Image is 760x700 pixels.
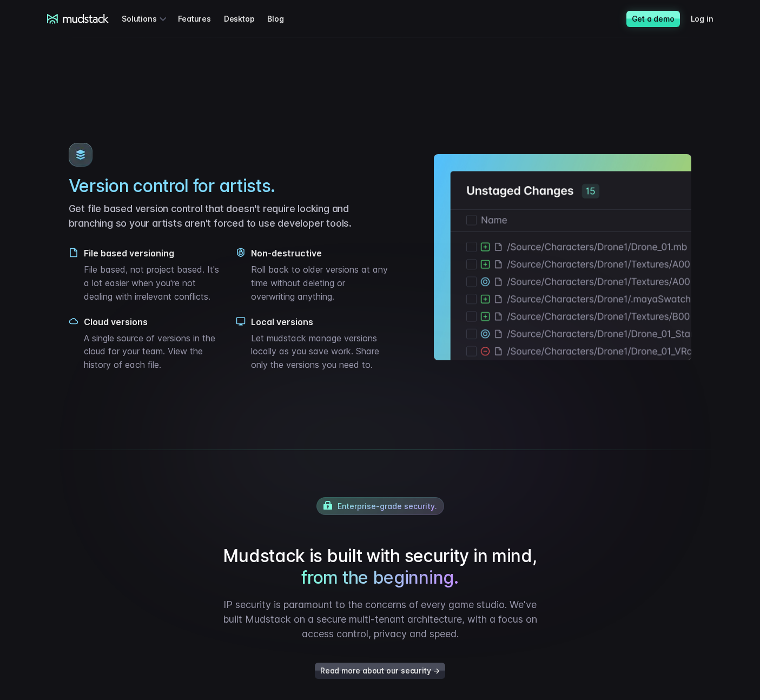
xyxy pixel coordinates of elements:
p: Roll back to older versions at any time without deleting or overwriting anything. [251,263,391,303]
h2: Version control for artists. [69,175,391,197]
a: Log in [691,9,726,29]
a: Desktop [224,9,268,29]
a: Blog [267,9,296,29]
a: Get a demo [626,11,680,27]
span: Last name [181,1,221,10]
a: Read more about our security → [315,663,445,679]
h4: Local versions [251,316,391,327]
h4: Cloud versions [84,316,223,327]
p: IP security is paramount to the concerns of every game studio. We've built Mudstack on a secure m... [218,597,543,641]
span: Enterprise-grade security. [338,501,437,511]
div: Solutions [122,9,169,29]
p: A single source of versions in the cloud for your team. View the history of each file. [84,332,223,372]
p: Get file based version control that doesn't require locking and branching so your artists aren't ... [69,201,391,230]
h2: Mudstack is built with security in mind, [218,545,543,589]
span: Art team size [181,89,231,98]
a: mudstack logo [47,14,109,24]
h4: File based versioning [84,248,223,259]
span: Job title [181,45,210,54]
p: Let mudstack manage versions locally as you save work. Share only the versions you need to. [251,332,391,372]
a: Features [178,9,223,29]
img: Unstaged changes interface [434,154,691,360]
p: File based, not project based. It's a lot easier when you're not dealing with irrelevant conflicts. [84,263,223,303]
span: Work with outsourced artists? [12,196,126,205]
h4: Non-destructive [251,248,391,259]
span: from the beginning. [301,567,458,589]
input: Work with outsourced artists? [3,196,10,203]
